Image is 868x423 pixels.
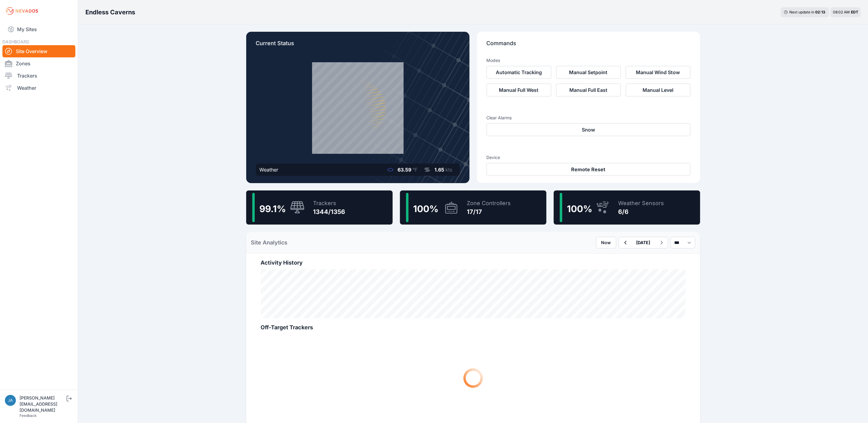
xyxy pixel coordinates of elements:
[618,199,664,208] div: Weather Sensors
[626,66,690,79] button: Manual Wind Stow
[413,203,439,214] span: 100 %
[487,123,690,136] button: Snow
[487,66,551,79] button: Automatic Tracking
[487,57,500,63] h3: Modes
[446,167,452,173] span: kts
[487,154,690,161] h3: Device
[2,39,29,44] span: DASHBOARD
[400,190,546,225] a: 100%Zone Controllers17/17
[413,167,418,173] span: °F
[5,6,39,16] img: Nevados
[487,115,690,121] h3: Clear Alarms
[85,8,135,16] h3: Endless Caverns
[260,166,279,173] div: Weather
[2,82,75,94] a: Weather
[5,395,16,406] img: jakub.przychodzien@energix-group.com
[487,39,690,52] p: Commands
[789,10,814,14] span: Next update in
[618,208,664,216] div: 6/6
[467,199,511,208] div: Zone Controllers
[20,395,65,413] div: [PERSON_NAME][EMAIL_ADDRESS][DOMAIN_NAME]
[487,163,690,176] button: Remote Reset
[487,84,551,96] button: Manual Full West
[313,208,345,216] div: 1344/1356
[2,22,75,37] a: My Sites
[20,413,37,418] a: Feedback
[261,258,686,267] h2: Activity History
[596,237,616,248] button: Now
[567,203,592,214] span: 100 %
[435,167,445,173] span: 1.65
[313,199,345,208] div: Trackers
[632,237,655,248] button: [DATE]
[815,10,826,15] div: 02 : 13
[85,4,135,20] nav: Breadcrumb
[556,66,621,79] button: Manual Setpoint
[398,167,412,173] span: 63.59
[2,70,75,82] a: Trackers
[251,238,288,247] h2: Site Analytics
[554,190,700,225] a: 100%Weather Sensors6/6
[260,203,286,214] span: 99.1 %
[833,10,850,14] span: 08:02 AM
[626,84,690,96] button: Manual Level
[851,10,858,14] span: EDT
[246,190,393,225] a: 99.1%Trackers1344/1356
[467,208,511,216] div: 17/17
[2,45,75,57] a: Site Overview
[556,84,621,96] button: Manual Full East
[261,323,686,332] h2: Off-Target Trackers
[256,39,460,52] p: Current Status
[2,57,75,70] a: Zones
